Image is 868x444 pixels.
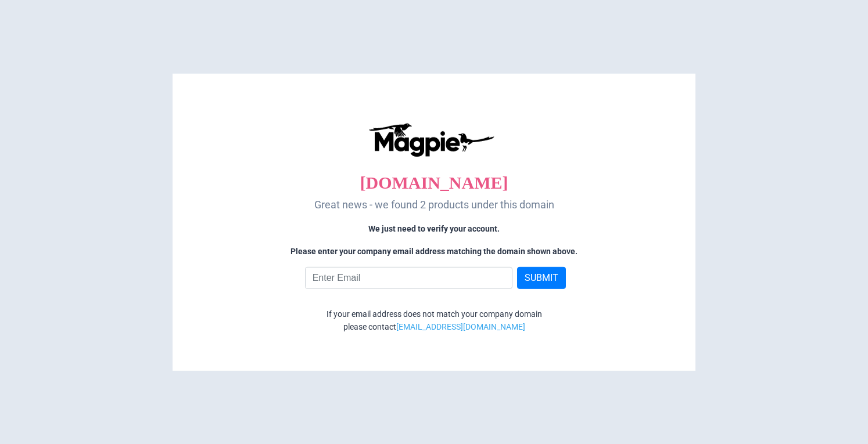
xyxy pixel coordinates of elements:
button: SUBMIT [517,267,566,289]
p: We just need to verify your account. [196,222,672,235]
div: If your email address does not match your company domain [187,308,681,320]
p: [DOMAIN_NAME] [196,168,672,196]
p: Please enter your company email address matching the domain shown above. [196,245,672,258]
input: Enter Email [305,267,513,289]
img: logo-ab69f6fb50320c5b225c76a69d11143b.png [365,122,496,157]
div: please contact [187,320,681,333]
p: Great news - we found 2 products under this domain [196,196,672,213]
a: [EMAIL_ADDRESS][DOMAIN_NAME] [396,320,525,333]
